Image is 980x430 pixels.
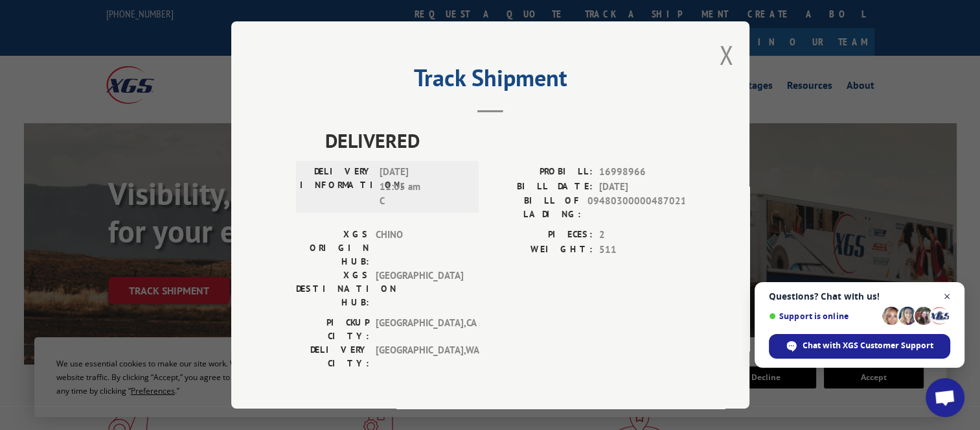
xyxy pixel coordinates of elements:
[296,228,369,269] label: XGS ORIGIN HUB:
[296,343,369,370] label: DELIVERY CITY:
[296,269,369,309] label: XGS DESTINATION HUB:
[490,228,593,243] label: PIECES:
[490,243,593,257] label: WEIGHT:
[599,165,685,180] span: 16998966
[490,194,581,221] label: BILL OF LADING:
[490,180,593,195] label: BILL DATE:
[325,126,685,155] span: DELIVERED
[599,180,685,195] span: [DATE]
[803,340,933,352] span: Chat with XGS Customer Support
[380,165,467,209] span: [DATE] 11:05 am C
[599,243,685,257] span: 511
[939,289,955,305] span: Close chat
[599,228,685,243] span: 2
[769,291,950,302] span: Questions? Chat with us!
[376,269,463,309] span: [GEOGRAPHIC_DATA]
[300,165,373,209] label: DELIVERY INFORMATION:
[587,194,685,221] span: 09480300000487021
[490,165,593,180] label: PROBILL:
[376,228,463,269] span: CHINO
[926,378,964,417] div: Open chat
[376,316,463,343] span: [GEOGRAPHIC_DATA] , CA
[296,69,685,93] h2: Track Shipment
[376,343,463,370] span: [GEOGRAPHIC_DATA] , WA
[719,38,733,72] button: Close modal
[769,311,878,321] span: Support is online
[296,316,369,343] label: PICKUP CITY:
[769,334,950,359] div: Chat with XGS Customer Support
